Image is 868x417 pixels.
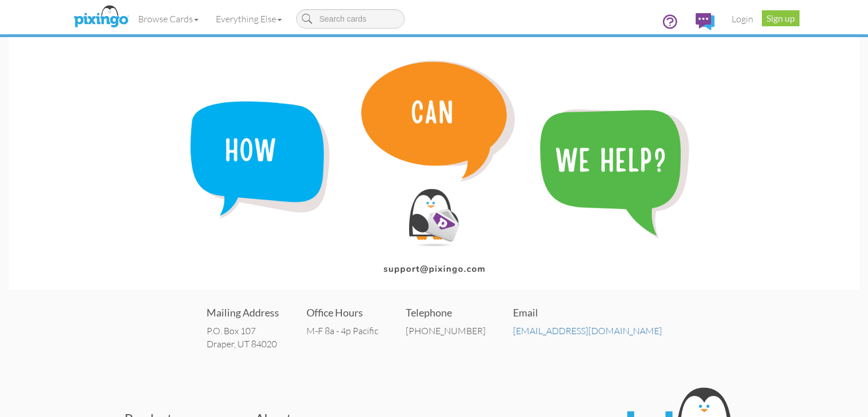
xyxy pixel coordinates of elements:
address: P.O. Box 107 Draper, UT 84020 [207,324,279,351]
div: [PHONE_NUMBER] [406,324,486,338]
a: Sign up [762,10,800,26]
a: Browse Cards [130,5,207,33]
h4: Telephone [406,307,486,319]
h4: Email [513,307,662,319]
a: [EMAIL_ADDRESS][DOMAIN_NAME] [513,325,662,336]
img: comments.svg [696,13,714,30]
h4: Mailing Address [207,307,279,319]
h4: Office Hours [306,307,378,319]
a: Login [723,5,762,33]
img: pixingo logo [71,3,131,31]
a: Everything Else [207,5,290,33]
div: M-F 8a - 4p Pacific [306,324,378,338]
input: Search cards [296,9,405,29]
img: contact-banner.png [9,37,859,290]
